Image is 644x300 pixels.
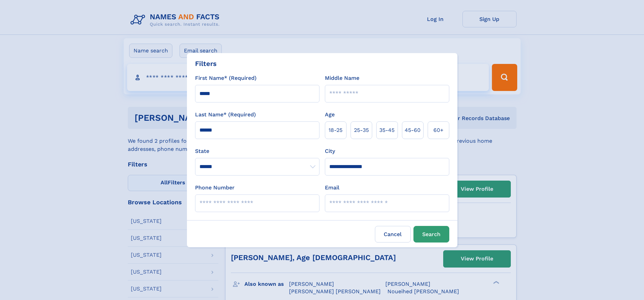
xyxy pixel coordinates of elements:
label: City [325,147,335,155]
span: 18‑25 [329,126,342,134]
div: Filters [195,59,217,69]
label: Last Name* (Required) [195,111,256,119]
label: Cancel [375,226,411,243]
span: 25‑35 [354,126,369,134]
span: 45‑60 [405,126,421,134]
label: State [195,147,319,155]
label: Email [325,184,339,192]
label: Age [325,111,335,119]
label: First Name* (Required) [195,74,257,82]
label: Phone Number [195,184,235,192]
button: Search [413,226,449,243]
span: 35‑45 [379,126,395,134]
span: 60+ [433,126,444,134]
label: Middle Name [325,74,359,82]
